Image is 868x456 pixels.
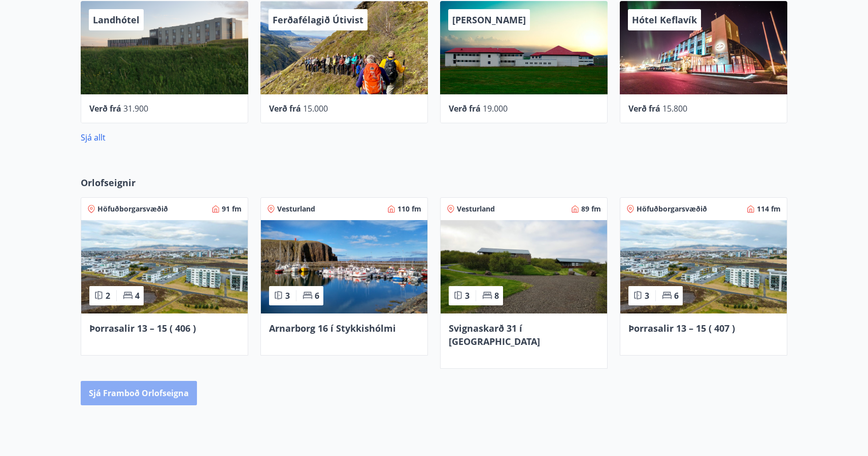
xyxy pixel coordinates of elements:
[81,132,106,143] a: Sjá allt
[628,103,660,114] span: Verð frá
[269,322,396,334] span: Arnarborg 16 í Stykkishólmi
[123,103,148,114] span: 31.900
[494,290,499,301] span: 8
[452,14,526,26] span: [PERSON_NAME]
[106,290,110,301] span: 2
[89,103,121,114] span: Verð frá
[465,290,470,301] span: 3
[261,220,427,313] img: Paella dish
[273,14,363,26] span: Ferðafélagið Útivist
[674,290,679,301] span: 6
[628,322,735,334] span: Þorrasalir 13 – 15 ( 407 )
[97,204,168,214] span: Höfuðborgarsvæðið
[581,204,601,214] span: 89 fm
[135,290,140,301] span: 4
[483,103,508,114] span: 19.000
[303,103,328,114] span: 15.000
[757,204,781,214] span: 114 fm
[93,14,140,26] span: Landhótel
[81,176,136,189] span: Orlofseignir
[397,204,421,214] span: 110 fm
[81,381,197,405] button: Sjá framboð orlofseigna
[89,322,196,334] span: Þorrasalir 13 – 15 ( 406 )
[662,103,687,114] span: 15.800
[81,220,248,313] img: Paella dish
[620,220,787,313] img: Paella dish
[449,322,540,347] span: Svignaskarð 31 í [GEOGRAPHIC_DATA]
[449,103,481,114] span: Verð frá
[315,290,319,301] span: 6
[441,220,607,313] img: Paella dish
[645,290,649,301] span: 3
[277,204,315,214] span: Vesturland
[637,204,707,214] span: Höfuðborgarsvæðið
[285,290,290,301] span: 3
[222,204,242,214] span: 91 fm
[457,204,495,214] span: Vesturland
[269,103,301,114] span: Verð frá
[632,14,697,26] span: Hótel Keflavík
